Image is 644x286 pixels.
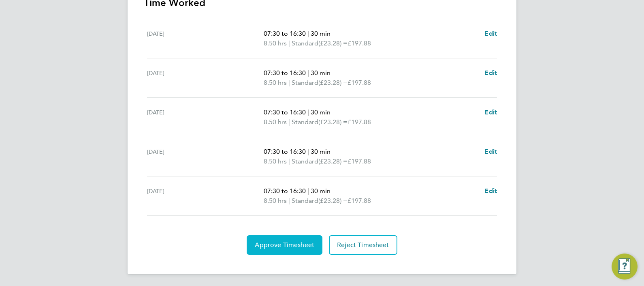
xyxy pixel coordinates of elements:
div: [DATE] [147,147,264,166]
span: Edit [484,30,497,37]
a: Edit [484,108,497,117]
span: | [288,157,290,165]
span: | [307,108,309,116]
span: 07:30 to 16:30 [264,148,306,155]
span: £197.88 [348,79,371,86]
span: Standard [292,157,318,166]
span: | [307,69,309,77]
span: | [307,30,309,37]
a: Edit [484,186,497,196]
span: Reject Timesheet [337,241,389,249]
span: (£23.28) = [318,157,348,165]
span: (£23.28) = [318,39,348,47]
div: [DATE] [147,108,264,127]
span: 30 min [311,187,331,195]
span: 30 min [311,30,331,37]
span: 07:30 to 16:30 [264,30,306,37]
button: Approve Timesheet [247,235,322,255]
span: Edit [484,108,497,116]
span: Edit [484,148,497,155]
span: Edit [484,69,497,77]
span: | [307,187,309,195]
span: 8.50 hrs [264,39,287,47]
span: | [307,148,309,155]
div: [DATE] [147,68,264,88]
button: Engage Resource Center [612,254,638,280]
span: (£23.28) = [318,118,348,126]
span: Standard [292,117,318,127]
span: £197.88 [348,39,371,47]
span: | [288,118,290,126]
span: Approve Timesheet [255,241,314,249]
span: 8.50 hrs [264,157,287,165]
span: 07:30 to 16:30 [264,108,306,116]
span: | [288,197,290,204]
div: [DATE] [147,186,264,206]
button: Reject Timesheet [329,235,397,255]
a: Edit [484,147,497,157]
span: £197.88 [348,197,371,204]
span: (£23.28) = [318,79,348,86]
span: 07:30 to 16:30 [264,187,306,195]
span: Standard [292,78,318,88]
span: £197.88 [348,118,371,126]
span: 30 min [311,69,331,77]
span: 8.50 hrs [264,197,287,204]
span: £197.88 [348,157,371,165]
span: 8.50 hrs [264,79,287,86]
a: Edit [484,68,497,78]
span: Standard [292,39,318,48]
div: [DATE] [147,29,264,48]
span: (£23.28) = [318,197,348,204]
span: 30 min [311,148,331,155]
span: Edit [484,187,497,195]
span: 07:30 to 16:30 [264,69,306,77]
span: 8.50 hrs [264,118,287,126]
span: | [288,39,290,47]
span: | [288,79,290,86]
span: Standard [292,196,318,206]
a: Edit [484,29,497,39]
span: 30 min [311,108,331,116]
